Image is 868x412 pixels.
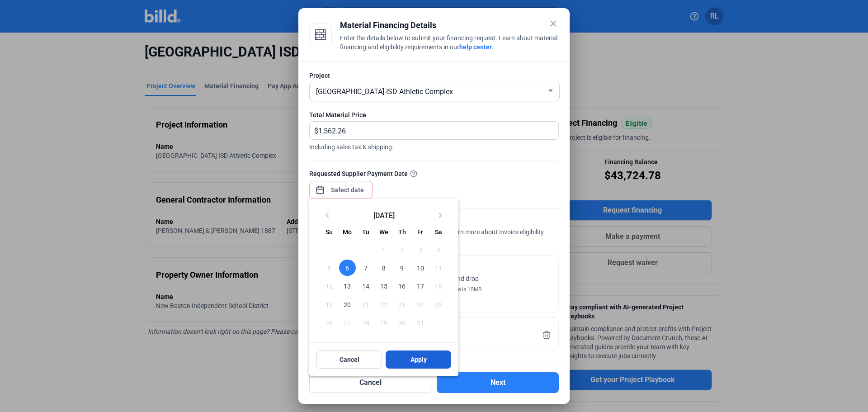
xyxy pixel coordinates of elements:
[411,313,429,331] button: October 31, 2025
[394,242,410,258] span: 2
[435,210,446,221] mat-icon: keyboard_arrow_right
[430,296,447,313] span: 25
[394,296,410,313] span: 23
[321,314,337,331] span: 26
[412,278,428,294] span: 17
[430,242,447,258] span: 4
[412,242,428,258] span: 3
[429,277,448,295] button: October 18, 2025
[393,259,411,277] button: October 9, 2025
[320,277,338,295] button: October 12, 2025
[411,259,429,277] button: October 10, 2025
[320,241,375,259] td: OCT
[376,296,392,313] span: 22
[393,295,411,313] button: October 23, 2025
[338,313,356,331] button: October 27, 2025
[376,260,392,276] span: 8
[430,260,447,276] span: 11
[375,277,393,295] button: October 15, 2025
[379,228,388,236] span: We
[376,242,392,258] span: 1
[435,228,442,236] span: Sa
[320,295,338,313] button: October 19, 2025
[358,296,374,313] span: 21
[393,241,411,259] button: October 2, 2025
[358,278,374,294] span: 14
[325,228,333,236] span: Su
[393,277,411,295] button: October 16, 2025
[375,295,393,313] button: October 22, 2025
[320,259,338,277] button: October 5, 2025
[357,259,375,277] button: October 7, 2025
[338,259,356,277] button: October 6, 2025
[339,314,355,331] span: 27
[339,260,355,276] span: 6
[394,278,410,294] span: 16
[343,228,352,236] span: Mo
[321,296,337,313] span: 19
[394,314,410,331] span: 30
[393,313,411,331] button: October 30, 2025
[375,259,393,277] button: October 8, 2025
[339,278,355,294] span: 13
[338,295,356,313] button: October 20, 2025
[412,260,428,276] span: 10
[411,277,429,295] button: October 17, 2025
[429,241,448,259] button: October 4, 2025
[336,211,431,218] span: [DATE]
[398,228,406,236] span: Th
[417,228,423,236] span: Fr
[430,278,447,294] span: 18
[321,260,337,276] span: 5
[357,277,375,295] button: October 14, 2025
[357,313,375,331] button: October 28, 2025
[338,277,356,295] button: October 13, 2025
[316,350,382,369] button: Cancel
[375,313,393,331] button: October 29, 2025
[358,260,374,276] span: 7
[429,295,448,313] button: October 25, 2025
[320,313,338,331] button: October 26, 2025
[412,314,428,331] span: 31
[386,350,451,369] button: Apply
[410,355,427,364] span: Apply
[362,228,369,236] span: Tu
[411,295,429,313] button: October 24, 2025
[340,355,359,364] span: Cancel
[394,260,410,276] span: 9
[429,259,448,277] button: October 11, 2025
[358,314,374,331] span: 28
[375,241,393,259] button: October 1, 2025
[376,314,392,331] span: 29
[412,296,428,313] span: 24
[322,210,333,221] mat-icon: keyboard_arrow_left
[376,278,392,294] span: 15
[411,241,429,259] button: October 3, 2025
[357,295,375,313] button: October 21, 2025
[321,278,337,294] span: 12
[339,296,355,313] span: 20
